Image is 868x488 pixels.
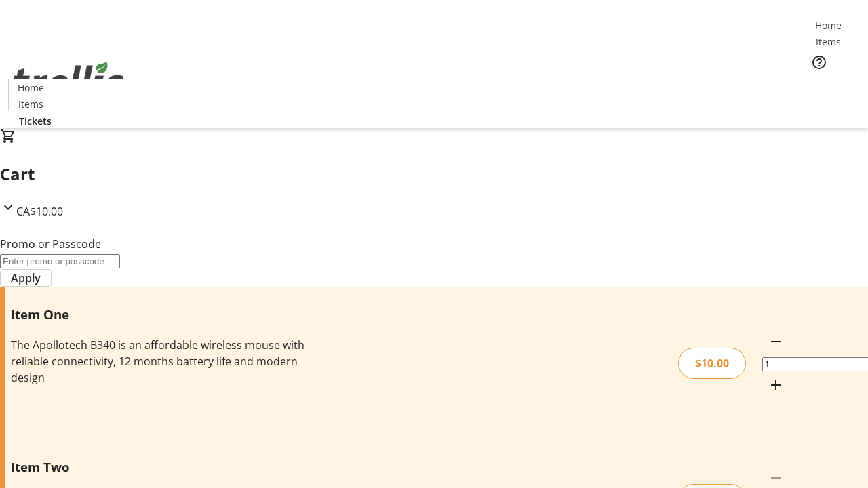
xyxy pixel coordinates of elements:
a: Home [9,81,52,95]
a: Items [806,35,850,49]
div: The Apollotech B340 is an affordable wireless mouse with reliable connectivity, 12 months battery... [11,337,307,386]
div: $10.00 [678,348,746,379]
span: Home [815,18,842,33]
span: Apply [11,270,41,286]
a: Tickets [806,79,860,93]
a: Items [9,97,52,111]
span: Items [18,97,43,111]
span: CA$10.00 [16,204,63,219]
img: Orient E2E Organization X0JZj5pYMl's Logo [8,47,129,115]
a: Tickets [8,114,62,128]
a: Home [806,18,850,33]
h3: Item Two [11,457,307,476]
button: Help [806,49,833,76]
span: Tickets [19,114,52,128]
button: Increment by one [762,371,789,399]
span: Tickets [816,79,849,93]
h3: Item One [11,305,307,324]
button: Decrement by one [762,328,789,355]
span: Home [18,81,44,95]
span: Items [816,35,841,49]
